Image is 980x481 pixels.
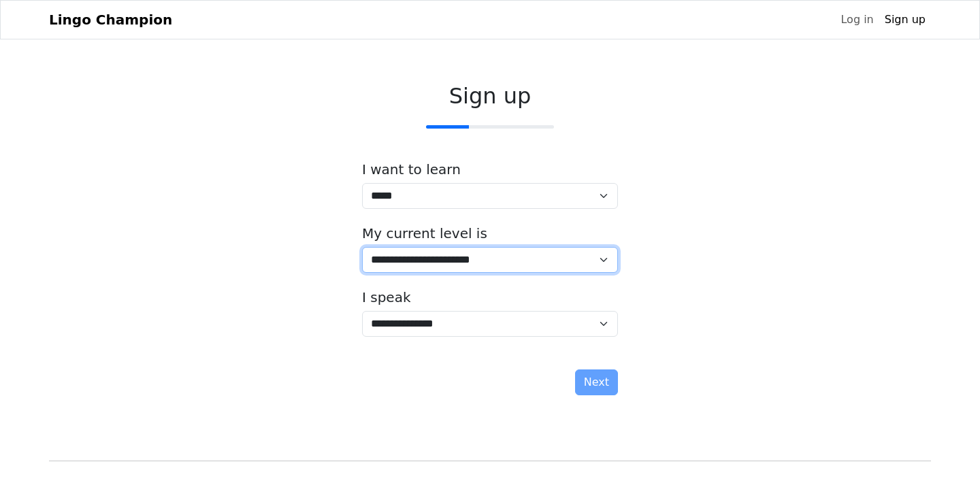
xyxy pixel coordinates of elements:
label: I want to learn [362,161,461,178]
a: Lingo Champion [49,6,172,33]
label: I speak [362,289,411,305]
label: My current level is [362,225,487,242]
a: Log in [835,6,879,33]
h2: Sign up [362,83,618,109]
a: Sign up [879,6,931,33]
